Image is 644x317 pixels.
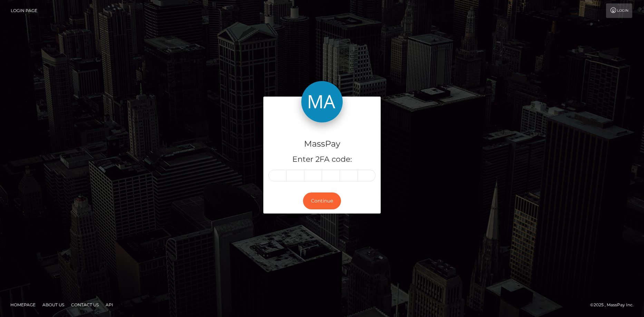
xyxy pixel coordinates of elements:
[269,138,375,150] h4: MassPay
[68,299,101,310] a: Contact Us
[40,299,67,310] a: About Us
[301,81,343,122] img: MassPay
[8,299,38,310] a: Homepage
[606,3,632,18] a: Login
[590,301,639,309] div: © 2025 , MassPay Inc.
[11,3,37,18] a: Login Page
[269,154,375,165] h5: Enter 2FA code:
[303,192,341,209] button: Continue
[103,299,116,310] a: API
